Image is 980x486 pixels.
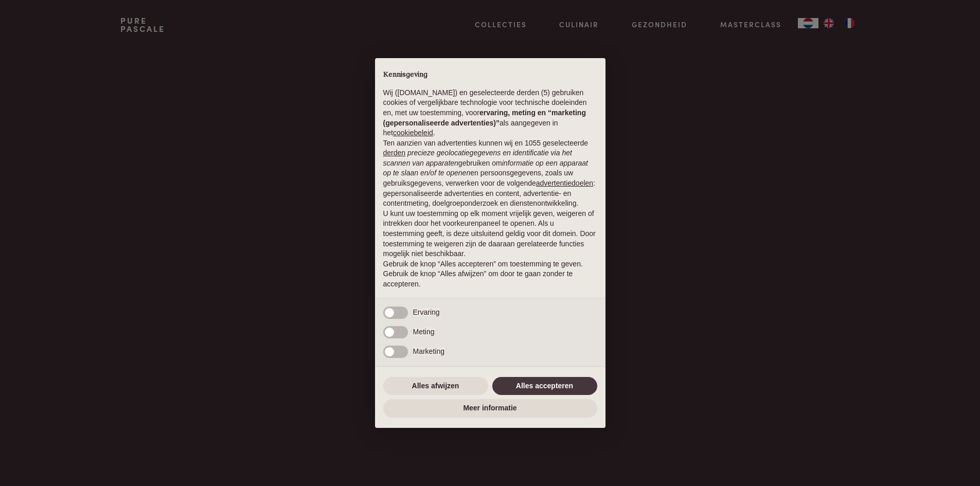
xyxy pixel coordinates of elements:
[413,347,444,355] span: Marketing
[383,88,597,138] p: Wij ([DOMAIN_NAME]) en geselecteerde derden (5) gebruiken cookies of vergelijkbare technologie vo...
[383,209,597,259] p: U kunt uw toestemming op elk moment vrijelijk geven, weigeren of intrekken door het voorkeurenpan...
[383,377,488,395] button: Alles afwijzen
[383,259,597,290] p: Gebruik de knop “Alles accepteren” om toestemming te geven. Gebruik de knop “Alles afwijzen” om d...
[393,129,433,137] a: cookiebeleid
[383,399,597,418] button: Meer informatie
[383,138,597,209] p: Ten aanzien van advertenties kunnen wij en 1055 geselecteerde gebruiken om en persoonsgegevens, z...
[383,148,406,158] button: derden
[413,308,440,316] span: Ervaring
[536,178,593,189] button: advertentiedoelen
[383,159,589,177] em: informatie op een apparaat op te slaan en/of te openen
[413,328,435,336] span: Meting
[492,377,597,395] button: Alles accepteren
[383,149,572,167] em: precieze geolocatiegegevens en identificatie via het scannen van apparaten
[383,70,597,80] h2: Kennisgeving
[383,109,586,127] strong: ervaring, meting en “marketing (gepersonaliseerde advertenties)”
